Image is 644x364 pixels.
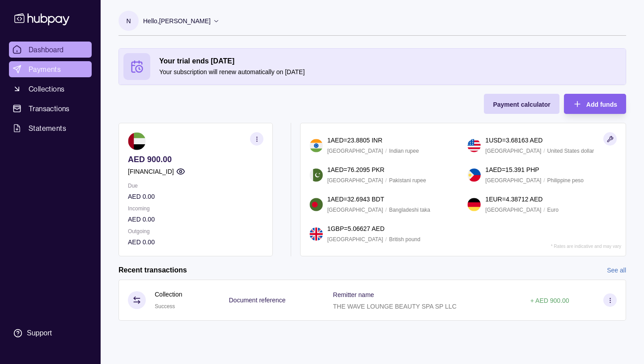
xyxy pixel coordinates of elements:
a: Support [9,324,92,343]
p: Pakistani rupee [389,176,426,185]
p: AED 0.00 [128,214,263,224]
p: AED 900.00 [128,155,263,164]
img: us [467,139,481,152]
button: Add funds [564,94,626,114]
p: Indian rupee [389,146,419,156]
p: 1 AED = 15.391 PHP [485,165,539,175]
p: AED 0.00 [128,192,263,201]
p: / [386,205,387,215]
img: in [309,139,323,152]
span: Collections [29,84,64,94]
p: 1 USD = 3.68163 AED [485,135,542,145]
p: / [543,176,545,185]
img: ae [128,132,146,150]
p: Euro [547,205,559,215]
span: Payments [29,64,61,75]
p: [FINANCIAL_ID] [128,167,174,176]
p: [GEOGRAPHIC_DATA] [327,146,383,156]
span: Add funds [586,101,617,108]
span: Success [155,303,175,310]
p: [GEOGRAPHIC_DATA] [485,205,541,215]
p: United States dollar [547,146,594,156]
p: Bangladeshi taka [389,205,430,215]
p: / [386,146,387,156]
p: [GEOGRAPHIC_DATA] [327,176,383,185]
p: Philippine peso [547,176,584,185]
p: British pound [389,234,420,244]
p: / [386,234,387,244]
p: 1 EUR = 4.38712 AED [485,194,542,204]
p: / [386,176,387,185]
p: * Rates are indicative and may vary [551,244,621,249]
a: Dashboard [9,42,92,58]
p: + AED 900.00 [530,297,569,304]
img: gb [309,227,323,241]
p: / [543,146,545,156]
p: N [126,16,131,26]
span: Dashboard [29,44,64,55]
p: 1 AED = 23.8805 INR [327,135,382,145]
p: Due [128,181,263,191]
img: bd [309,198,323,211]
p: [GEOGRAPHIC_DATA] [327,205,383,215]
a: Statements [9,120,92,136]
span: Payment calculator [493,101,550,108]
p: AED 0.00 [128,237,263,247]
p: [GEOGRAPHIC_DATA] [327,234,383,244]
p: Incoming [128,204,263,213]
img: pk [309,168,323,182]
a: See all [607,265,626,275]
p: 1 GBP = 5.06627 AED [327,224,385,234]
a: Payments [9,61,92,77]
span: Statements [29,123,66,134]
p: 1 AED = 32.6943 BDT [327,194,384,204]
h2: Recent transactions [119,265,187,275]
p: / [543,205,545,215]
p: Collection [155,289,182,299]
h2: Your trial ends [DATE] [159,56,621,66]
div: Support [27,328,52,338]
p: Hello, [PERSON_NAME] [143,16,211,26]
a: Collections [9,81,92,97]
p: [GEOGRAPHIC_DATA] [485,146,541,156]
button: Payment calculator [484,94,559,114]
p: THE WAVE LOUNGE BEAUTY SPA SP LLC [333,303,457,310]
a: Transactions [9,100,92,117]
p: [GEOGRAPHIC_DATA] [485,176,541,185]
p: Your subscription will renew automatically on [DATE] [159,67,621,77]
img: ph [467,168,481,182]
p: Document reference [229,297,286,304]
span: Transactions [29,103,70,114]
img: de [467,198,481,211]
p: Outgoing [128,226,263,236]
p: Remitter name [333,291,374,298]
p: 1 AED = 76.2095 PKR [327,165,385,175]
